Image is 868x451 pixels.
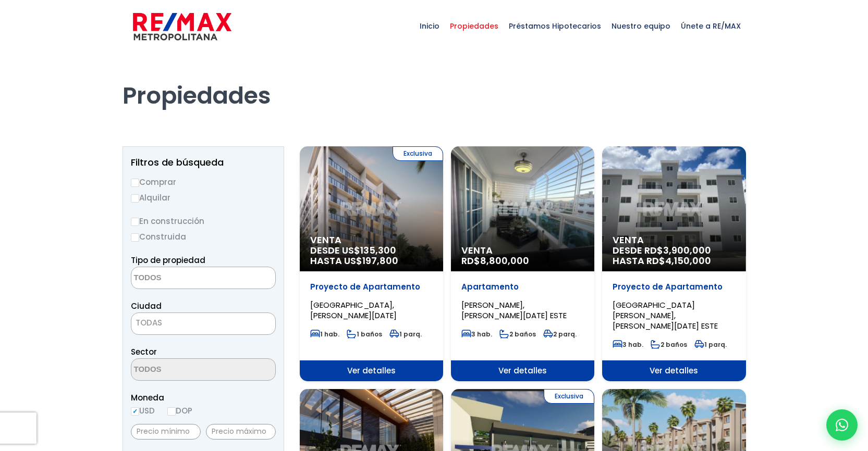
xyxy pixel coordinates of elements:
span: Propiedades [445,10,504,42]
span: Venta [613,235,735,245]
label: Alquilar [131,191,276,204]
span: Sector [131,346,157,357]
img: remax-metropolitana-logo [133,11,231,42]
span: 2 baños [499,330,536,339]
a: Venta DESDE RD$3,900,000 HASTA RD$4,150,000 Proyecto de Apartamento [GEOGRAPHIC_DATA][PERSON_NAME... [602,146,745,381]
input: Construida [131,233,139,242]
input: DOP [167,407,176,416]
span: Exclusiva [544,389,594,404]
span: [GEOGRAPHIC_DATA], [PERSON_NAME][DATE] [310,299,397,321]
label: Construida [131,230,276,243]
span: [GEOGRAPHIC_DATA][PERSON_NAME], [PERSON_NAME][DATE] ESTE [613,299,718,331]
span: 3,900,000 [663,244,711,257]
textarea: Search [131,359,233,381]
label: En construcción [131,215,276,228]
span: 1 parq. [389,330,422,339]
h1: Propiedades [123,53,746,110]
input: Precio máximo [206,424,276,440]
input: En construcción [131,218,139,226]
span: Préstamos Hipotecarios [504,10,606,42]
span: DESDE RD$ [613,245,735,266]
span: 1 parq. [694,340,727,349]
span: 8,800,000 [480,254,529,267]
a: Venta RD$8,800,000 Apartamento [PERSON_NAME], [PERSON_NAME][DATE] ESTE 3 hab. 2 baños 2 parq. Ver... [451,146,594,381]
span: HASTA US$ [310,256,433,266]
input: Alquilar [131,194,139,203]
textarea: Search [131,267,233,290]
p: Proyecto de Apartamento [310,282,433,292]
span: Moneda [131,391,276,404]
input: Comprar [131,179,139,187]
span: DESDE US$ [310,245,433,266]
input: USD [131,407,139,416]
span: Nuestro equipo [606,10,676,42]
span: 135,300 [360,244,396,257]
span: TODAS [131,316,275,330]
span: TODAS [131,312,276,335]
span: Únete a RE/MAX [676,10,746,42]
span: Tipo de propiedad [131,255,205,266]
span: 4,150,000 [665,254,711,267]
input: Precio mínimo [131,424,201,440]
span: 3 hab. [613,340,643,349]
span: Ciudad [131,300,162,311]
span: Ver detalles [300,360,443,381]
span: Inicio [414,10,445,42]
span: Venta [461,245,584,256]
p: Proyecto de Apartamento [613,282,735,292]
p: Apartamento [461,282,584,292]
span: HASTA RD$ [613,256,735,266]
span: 1 baños [347,330,382,339]
span: Ver detalles [451,360,594,381]
label: DOP [167,404,192,417]
h2: Filtros de búsqueda [131,157,276,168]
span: Venta [310,235,433,245]
span: TODAS [136,317,162,328]
span: Ver detalles [602,360,745,381]
span: 1 hab. [310,330,339,339]
span: 197,800 [362,254,398,267]
span: RD$ [461,254,529,267]
span: 2 baños [651,340,687,349]
label: Comprar [131,176,276,189]
span: [PERSON_NAME], [PERSON_NAME][DATE] ESTE [461,299,567,321]
span: Exclusiva [393,146,443,161]
span: 3 hab. [461,330,492,339]
label: USD [131,404,155,417]
a: Exclusiva Venta DESDE US$135,300 HASTA US$197,800 Proyecto de Apartamento [GEOGRAPHIC_DATA], [PER... [300,146,443,381]
span: 2 parq. [543,330,577,339]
